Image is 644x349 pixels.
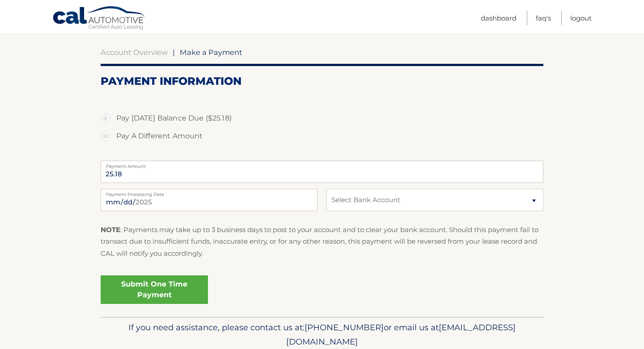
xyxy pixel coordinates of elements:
[101,225,120,234] strong: NOTE
[101,48,168,57] a: Account Overview
[101,161,543,183] input: Payment Amount
[52,6,146,32] a: Cal Automotive
[101,224,543,259] p: : Payments may take up to 3 business days to post to your account and to clear your bank account....
[305,322,384,332] span: [PHONE_NUMBER]
[101,189,318,196] label: Payment Processing Date
[570,11,592,25] a: Logout
[101,127,543,145] label: Pay A Different Amount
[101,75,543,88] h2: Payment Information
[173,48,175,57] span: |
[101,189,318,211] input: Payment Date
[101,161,543,168] label: Payment Amount
[106,320,538,349] p: If you need assistance, please contact us at: or email us at
[180,48,242,57] span: Make a Payment
[481,11,517,25] a: Dashboard
[101,109,543,127] label: Pay [DATE] Balance Due ($25.18)
[101,275,208,304] a: Submit One Time Payment
[286,322,516,347] span: [EMAIL_ADDRESS][DOMAIN_NAME]
[536,11,551,25] a: FAQ's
